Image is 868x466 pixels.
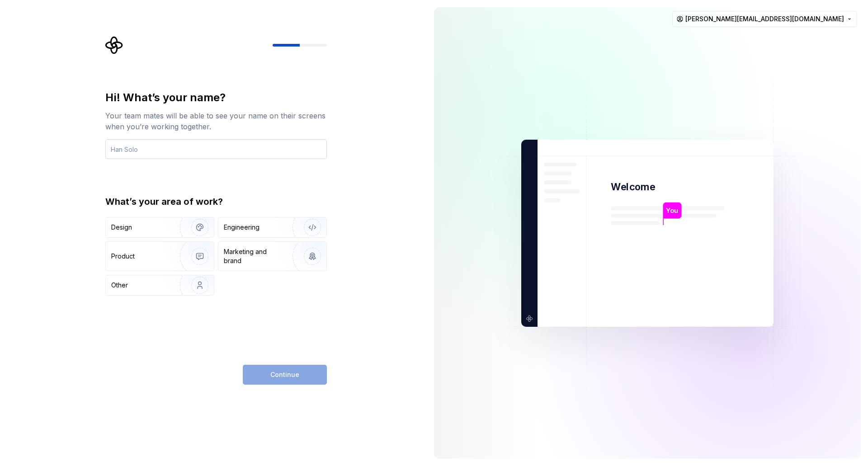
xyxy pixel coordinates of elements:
span: [PERSON_NAME][EMAIL_ADDRESS][DOMAIN_NAME] [685,14,844,24]
div: Marketing and brand [224,247,285,265]
svg: Supernova Logo [105,36,123,54]
div: Your team mates will be able to see your name on their screens when you’re working together. [105,110,327,132]
div: What’s your area of work? [105,195,327,208]
div: Product [111,252,135,261]
div: Engineering [224,223,259,232]
div: Other [111,281,128,290]
p: Welcome [611,180,655,193]
div: Hi! What’s your name? [105,90,327,105]
button: [PERSON_NAME][EMAIL_ADDRESS][DOMAIN_NAME] [672,11,857,27]
input: Han Solo [105,139,327,159]
div: Design [111,223,132,232]
p: You [666,205,678,215]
